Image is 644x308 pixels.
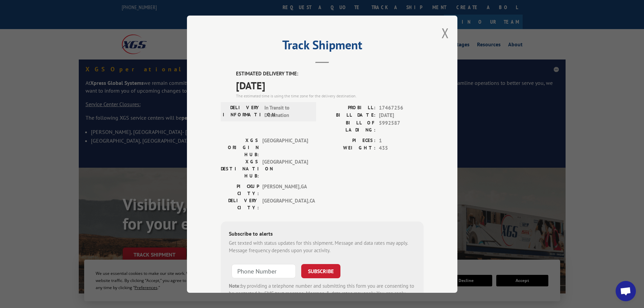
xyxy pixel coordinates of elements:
span: 17467256 [379,104,424,112]
span: [DATE] [236,77,424,93]
strong: Note: [229,282,241,289]
label: PICKUP CITY: [221,183,259,197]
span: [GEOGRAPHIC_DATA] [262,158,308,179]
button: Close modal [442,24,449,42]
label: PROBILL: [322,104,376,112]
label: BILL OF LADING: [322,119,376,133]
label: XGS DESTINATION HUB: [221,158,259,179]
span: [DATE] [379,112,424,119]
label: BILL DATE: [322,112,376,119]
span: 5992587 [379,119,424,133]
label: DELIVERY INFORMATION: [223,104,261,119]
label: WEIGHT: [322,144,376,152]
div: Subscribe to alerts [229,229,415,239]
label: XGS ORIGIN HUB: [221,137,259,158]
h2: Track Shipment [221,40,424,53]
div: by providing a telephone number and submitting this form you are consenting to be contacted by SM... [229,282,415,305]
div: Get texted with status updates for this shipment. Message and data rates may apply. Message frequ... [229,239,415,254]
span: 435 [379,144,424,152]
span: 1 [379,137,424,144]
span: In Transit to Destination [264,104,310,119]
button: SUBSCRIBE [301,264,340,278]
label: ESTIMATED DELIVERY TIME: [236,70,424,78]
label: DELIVERY CITY: [221,197,259,211]
input: Phone Number [232,264,296,278]
div: The estimated time is using the time zone for the delivery destination. [236,93,424,99]
a: Open chat [616,281,636,301]
label: PIECES: [322,137,376,144]
span: [GEOGRAPHIC_DATA] , CA [262,197,308,211]
span: [PERSON_NAME] , GA [262,183,308,197]
span: [GEOGRAPHIC_DATA] [262,137,308,158]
